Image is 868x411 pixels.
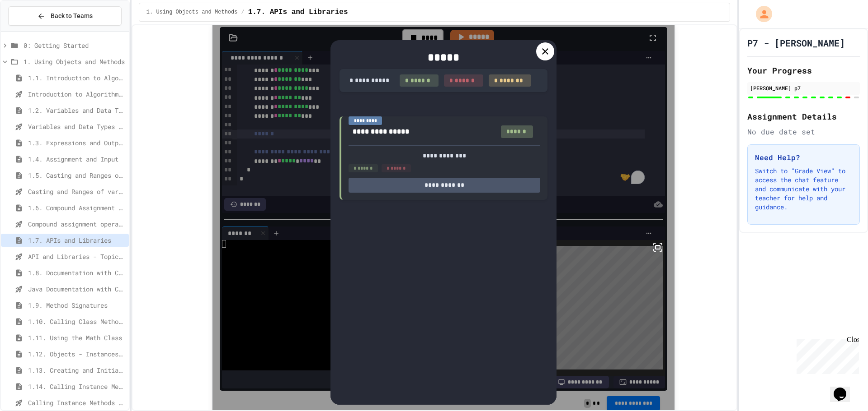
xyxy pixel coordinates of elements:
[750,84,857,92] div: [PERSON_NAME] p7
[28,138,125,148] span: 1.3. Expressions and Output [New]
[28,268,125,277] span: 1.8. Documentation with Comments and Preconditions
[24,41,125,50] span: 0: Getting Started
[747,126,860,137] div: No due date set
[24,57,125,66] span: 1. Using Objects and Methods
[28,349,125,359] span: 1.12. Objects - Instances of Classes
[28,236,125,245] span: 1.7. APIs and Libraries
[793,336,859,374] iframe: chat widget
[28,317,125,326] span: 1.10. Calling Class Methods
[28,365,125,375] span: 1.13. Creating and Initializing Objects: Constructors
[28,300,125,310] span: 1.9. Method Signatures
[28,284,125,294] span: Java Documentation with Comments - Topic 1.8
[28,154,125,164] span: 1.4. Assignment and Input
[746,4,774,24] div: My Account
[248,7,348,18] span: 1.7. APIs and Libraries
[4,4,62,57] div: Chat with us now!Close
[830,375,859,402] iframe: chat widget
[8,6,122,26] button: Back to Teams
[28,171,125,180] span: 1.5. Casting and Ranges of Values
[241,9,244,16] span: /
[28,382,125,391] span: 1.14. Calling Instance Methods
[28,89,125,99] span: Introduction to Algorithms, Programming, and Compilers
[28,203,125,212] span: 1.6. Compound Assignment Operators
[755,166,852,212] p: Switch to "Grade View" to access the chat feature and communicate with your teacher for help and ...
[747,64,860,77] h2: Your Progress
[28,122,125,131] span: Variables and Data Types - Quiz
[51,11,93,21] span: Back to Teams
[747,37,845,49] h1: P7 - [PERSON_NAME]
[28,219,125,229] span: Compound assignment operators - Quiz
[755,152,852,163] h3: Need Help?
[747,110,860,123] h2: Assignment Details
[28,333,125,342] span: 1.11. Using the Math Class
[28,398,125,407] span: Calling Instance Methods - Topic 1.14
[28,73,125,83] span: 1.1. Introduction to Algorithms, Programming, and Compilers
[28,187,125,196] span: Casting and Ranges of variables - Quiz
[28,252,125,261] span: API and Libraries - Topic 1.7
[28,106,125,115] span: 1.2. Variables and Data Types
[146,9,238,16] span: 1. Using Objects and Methods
